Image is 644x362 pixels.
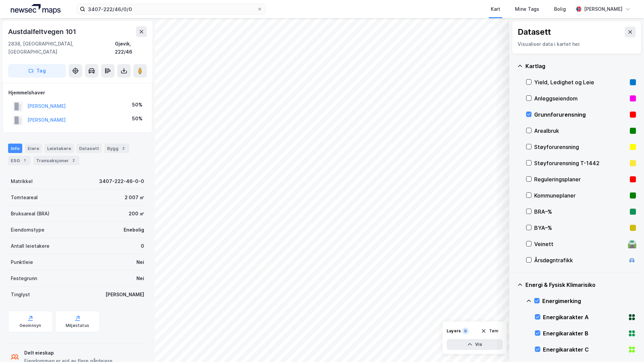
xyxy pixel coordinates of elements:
[534,175,627,183] div: Reguleringsplaner
[115,40,147,56] div: Gjøvik, 222/46
[518,27,551,37] div: Datasett
[125,193,144,202] div: 2 007 ㎡
[105,291,144,299] div: [PERSON_NAME]
[129,210,144,218] div: 200 ㎡
[11,258,33,266] div: Punktleie
[132,101,142,109] div: 50%
[21,157,28,164] div: 1
[525,281,636,289] div: Energi & Fysisk Klimarisiko
[610,330,644,362] iframe: Chat Widget
[543,313,625,321] div: Energikarakter A
[8,26,77,37] div: Austdalfeltvegen 101
[543,329,625,337] div: Energikarakter B
[8,64,66,78] button: Tag
[11,4,61,14] img: logo.a4113a55bc3d86da70a041830d287a7e.svg
[8,144,22,153] div: Info
[70,157,77,164] div: 2
[534,94,627,102] div: Anleggseiendom
[25,144,42,153] div: Eiere
[542,297,636,305] div: Energimerking
[8,40,115,56] div: 2838, [GEOGRAPHIC_DATA], [GEOGRAPHIC_DATA]
[8,89,147,97] div: Hjemmelshaver
[120,145,127,152] div: 2
[11,226,44,234] div: Eiendomstype
[11,177,33,185] div: Matrikkel
[33,156,79,165] div: Transaksjoner
[491,5,500,13] div: Kart
[44,144,74,153] div: Leietakere
[11,193,38,202] div: Tomteareal
[11,242,50,250] div: Antall leietakere
[534,224,627,232] div: BYA–%
[518,40,636,48] div: Visualiser data i kartet her.
[515,5,539,13] div: Mine Tags
[477,326,503,336] button: Tøm
[534,127,627,135] div: Arealbruk
[534,256,625,264] div: Årsdøgntrafikk
[66,323,89,328] div: Miljøstatus
[124,226,144,234] div: Enebolig
[525,62,636,70] div: Kartlag
[136,258,144,266] div: Nei
[136,274,144,282] div: Nei
[447,328,461,334] div: Layers
[627,240,637,248] div: 🛣️
[534,143,627,151] div: Støyforurensning
[462,328,469,334] div: 9
[534,78,627,86] div: Yield, Ledighet og Leie
[554,5,566,13] div: Bolig
[132,115,142,123] div: 50%
[534,191,627,200] div: Kommuneplaner
[11,274,37,282] div: Festegrunn
[20,323,41,328] div: Geoinnsyn
[85,4,257,14] input: Søk på adresse, matrikkel, gårdeiere, leietakere eller personer
[104,144,129,153] div: Bygg
[141,242,144,250] div: 0
[24,349,112,357] div: Delt eieskap
[584,5,622,13] div: [PERSON_NAME]
[534,208,627,216] div: BRA–%
[8,156,31,165] div: ESG
[99,177,144,185] div: 3407-222-46-0-0
[534,111,627,119] div: Grunnforurensning
[534,240,625,248] div: Veinett
[543,345,625,354] div: Energikarakter C
[447,339,503,350] button: Vis
[11,210,50,218] div: Bruksareal (BRA)
[534,159,627,167] div: Støyforurensning T-1442
[76,144,102,153] div: Datasett
[11,291,30,299] div: Tinglyst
